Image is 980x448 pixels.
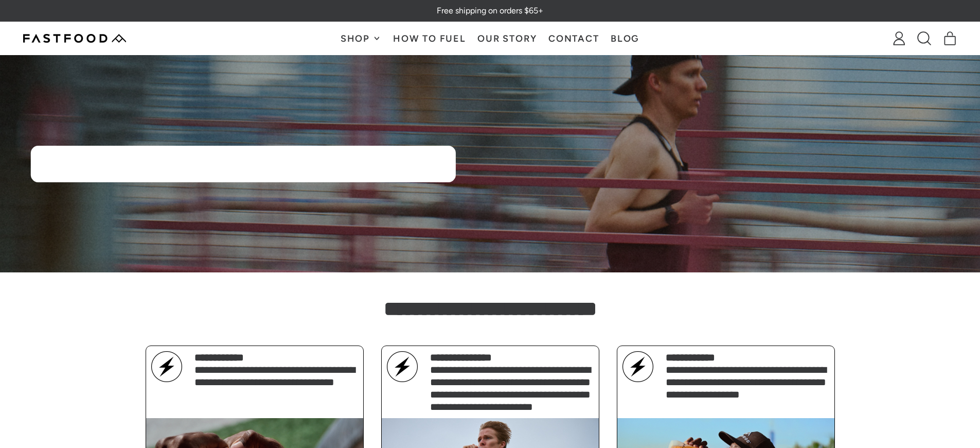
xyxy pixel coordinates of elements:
[334,22,387,55] button: Shop
[23,34,126,43] img: Fastfood
[387,351,418,382] img: A simple lightning bolt icon inside a circle on a black background.
[387,22,472,55] a: How To Fuel
[151,351,182,382] img: A simple lightning bolt icon inside a circle on a black background.
[543,22,605,55] a: Contact
[472,22,543,55] a: Our Story
[605,22,646,55] a: Blog
[341,34,372,43] span: Shop
[622,351,653,382] img: A simple lightning bolt icon inside a circle on a black background.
